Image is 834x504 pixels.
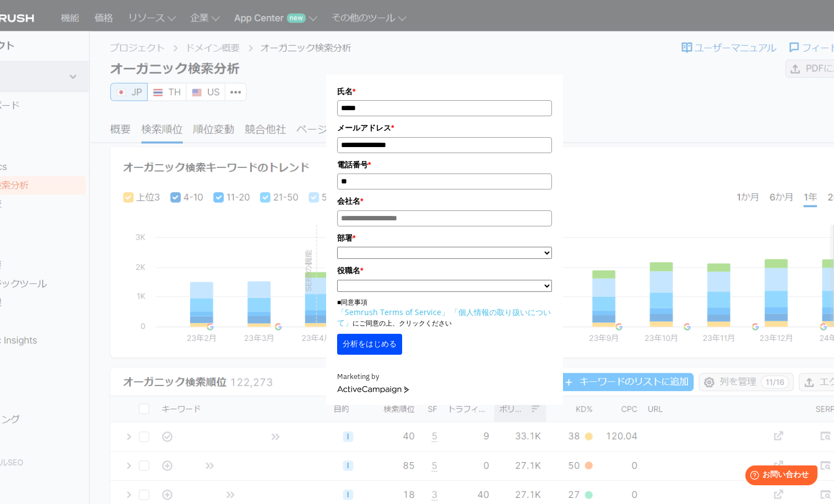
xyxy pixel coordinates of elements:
p: ■同意事項 にご同意の上、クリックください [337,297,552,328]
label: 役職名 [337,264,552,277]
a: 「Semrush Terms of Service」 [337,307,449,317]
label: 氏名 [337,85,552,97]
label: 電話番号 [337,159,552,171]
label: 部署 [337,232,552,244]
label: メールアドレス [337,122,552,134]
a: 「個人情報の取り扱いについて」 [337,307,551,328]
iframe: Help widget launcher [736,461,822,492]
label: 会社名 [337,195,552,207]
div: Marketing by [337,371,552,383]
button: 分析をはじめる [337,334,402,355]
